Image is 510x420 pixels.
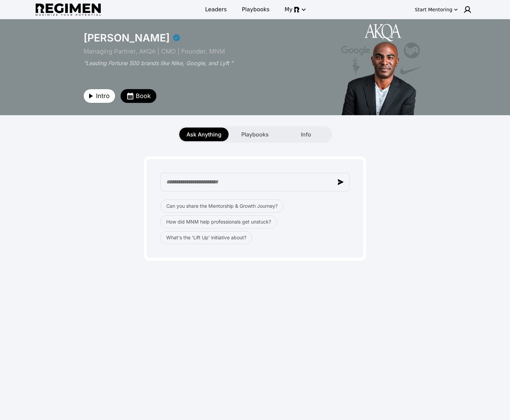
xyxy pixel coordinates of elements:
[179,128,229,141] button: Ask Anything
[160,231,252,244] button: What's the 'Lift Up' initiative about?
[201,3,231,16] a: Leaders
[84,32,170,44] div: [PERSON_NAME]
[186,130,221,139] span: Ask Anything
[413,4,459,15] button: Start Mentoring
[160,215,277,228] button: How did MNM help professionals get unstuck?
[160,200,283,213] button: Can you share the Mentorship & Growth Journey?
[84,89,115,103] button: Intro
[242,5,270,14] span: Playbooks
[241,130,269,139] span: Playbooks
[230,128,280,141] button: Playbooks
[136,91,151,101] span: Book
[284,5,292,14] span: My
[281,128,331,141] button: Info
[36,3,101,16] img: Regimen logo
[96,91,110,101] span: Intro
[172,34,181,42] div: Verified partner - Jabari Hearn
[338,179,344,185] img: send message
[84,47,327,56] div: Managing Partner, AKQA | CMO | Founder, MNM
[301,130,311,139] span: Info
[238,3,274,16] a: Playbooks
[84,59,327,67] div: “Leading Fortune 500 brands like Nike, Google, and Lyft ”
[415,6,452,13] div: Start Mentoring
[205,5,227,14] span: Leaders
[463,5,472,14] img: user icon
[280,3,309,16] button: My
[121,89,156,103] button: Book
